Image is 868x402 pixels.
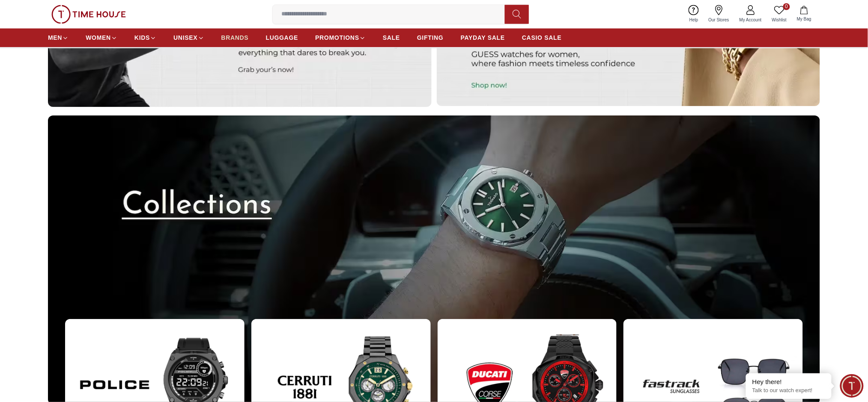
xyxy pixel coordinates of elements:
span: Our Stores [705,17,733,24]
a: GIFTING [417,30,444,46]
span: BRANDS [221,34,249,42]
span: PAYDAY SALE [461,34,505,42]
span: PROMOTIONS [315,34,359,42]
div: Hey there! [752,378,825,386]
span: MEN [48,34,62,42]
a: PROMOTIONS [315,30,366,46]
a: KIDS [134,30,156,46]
span: SALE [383,34,400,42]
a: LUGGAGE [266,30,298,46]
div: Chat Widget [840,374,864,398]
a: BRANDS [221,30,249,46]
img: ... [51,5,126,24]
a: WOMEN [86,30,117,46]
a: PAYDAY SALE [461,30,505,46]
span: UNISEX [173,34,197,42]
span: Help [686,17,702,24]
span: LUGGAGE [266,34,298,42]
p: Talk to our watch expert! [752,387,825,394]
a: UNISEX [173,30,204,46]
a: CASIO SALE [522,30,562,46]
span: WOMEN [86,34,111,42]
button: My Bag [792,4,817,24]
span: My Bag [793,16,815,23]
span: KIDS [134,34,150,42]
span: Wishlist [769,17,790,24]
span: 0 [783,3,790,10]
a: Help [684,3,704,25]
span: CASIO SALE [522,34,562,42]
a: SALE [383,30,400,46]
span: My Account [736,17,765,24]
a: 0Wishlist [767,3,792,25]
span: GIFTING [417,34,444,42]
a: MEN [48,30,69,46]
a: Our Stores [704,3,734,25]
